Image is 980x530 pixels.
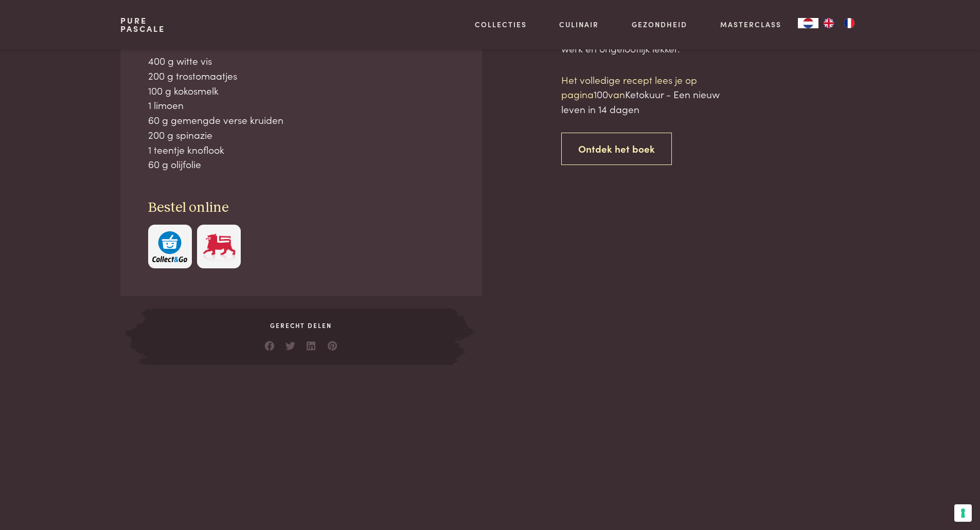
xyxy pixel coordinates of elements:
[561,72,736,117] p: Het volledige recept lees je op pagina van
[559,19,599,30] a: Culinair
[798,18,818,28] a: NL
[561,87,720,116] span: Ketokuur - Een nieuw leven in 14 dagen
[475,19,527,30] a: Collecties
[798,18,818,28] div: Language
[202,231,237,263] img: Delhaize
[798,18,860,28] aside: Language selected: Nederlands
[594,87,608,101] span: 100
[148,113,455,127] div: 60 g gemengde verse kruiden
[839,18,860,28] a: FR
[148,83,455,98] div: 100 g kokosmelk
[152,321,450,330] span: Gerecht delen
[148,142,455,157] div: 1 teentje knoflook
[148,157,455,172] div: 60 g olijfolie
[148,127,455,142] div: 200 g spinazie
[561,133,672,165] a: Ontdek het boek
[148,199,455,217] h3: Bestel online
[818,18,860,28] ul: Language list
[148,68,455,83] div: 200 g trostomaatjes
[120,16,165,33] a: PurePascale
[632,19,687,30] a: Gezondheid
[148,98,455,113] div: 1 limoen
[152,231,187,263] img: c308188babc36a3a401bcb5cb7e020f4d5ab42f7cacd8327e500463a43eeb86c.svg
[148,53,455,68] div: 400 g witte vis
[720,19,781,30] a: Masterclass
[818,18,839,28] a: EN
[954,504,972,522] button: Uw voorkeuren voor toestemming voor trackingtechnologieën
